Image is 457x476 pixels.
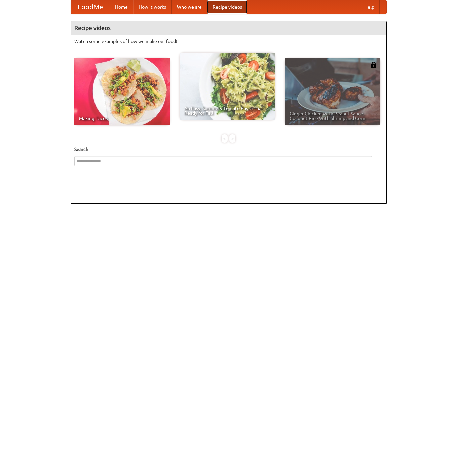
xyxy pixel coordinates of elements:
div: « [222,134,228,143]
a: Help [359,0,380,14]
a: Making Tacos [74,58,170,125]
span: An Easy, Summery Tomato Pasta That's Ready for Fall [184,106,270,115]
img: 483408.png [370,62,377,68]
a: FoodMe [71,0,110,14]
a: Home [110,0,133,14]
h4: Recipe videos [71,21,386,35]
h5: Search [74,146,383,153]
p: Watch some examples of how we make our food! [74,38,383,45]
a: An Easy, Summery Tomato Pasta That's Ready for Fall [180,53,275,120]
a: Recipe videos [207,0,247,14]
div: » [229,134,235,143]
a: Who we are [172,0,207,14]
a: How it works [133,0,172,14]
span: Making Tacos [79,116,165,121]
